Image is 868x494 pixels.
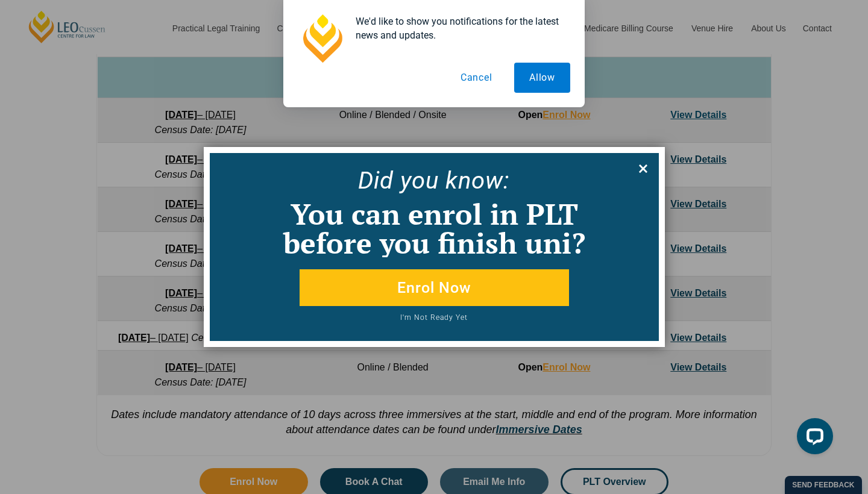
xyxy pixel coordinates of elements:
[426,166,510,195] span: u know:
[298,14,346,63] img: notification icon
[300,269,569,306] button: Enrol Now
[346,14,570,42] div: We'd like to show you notifications for the latest news and updates.
[445,63,508,93] button: Cancel
[254,314,614,329] button: I'm Not Ready Yet
[358,166,426,195] span: Did yo
[283,195,585,262] span: You can enrol in PLT before you finish uni?
[634,159,653,178] button: Close
[787,413,838,464] iframe: LiveChat chat widget
[514,63,570,93] button: Allow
